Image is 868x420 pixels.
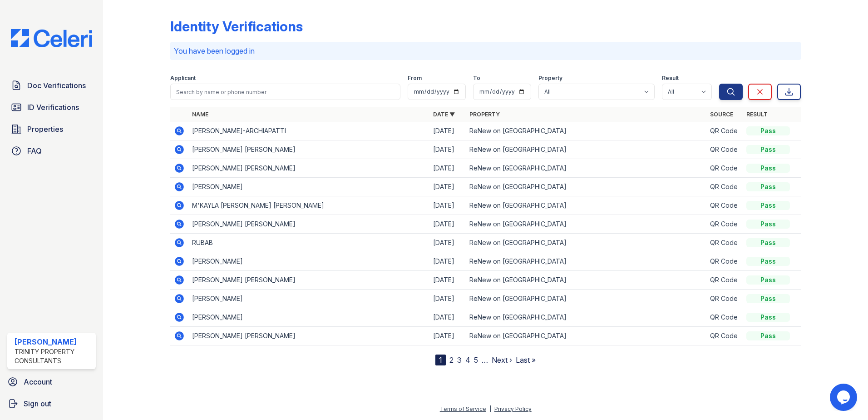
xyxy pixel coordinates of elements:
td: ReNew on [GEOGRAPHIC_DATA] [466,122,707,140]
td: [PERSON_NAME]-ARCHIAPATTI [188,122,429,140]
td: ReNew on [GEOGRAPHIC_DATA] [466,234,707,252]
a: Date ▼ [433,111,455,118]
td: [DATE] [429,308,466,327]
td: [DATE] [429,122,466,140]
td: ReNew on [GEOGRAPHIC_DATA] [466,290,707,308]
p: You have been logged in [174,45,797,56]
td: [DATE] [429,215,466,234]
td: QR Code [706,196,743,215]
a: FAQ [7,142,96,160]
div: Pass [746,201,790,210]
td: [DATE] [429,178,466,196]
td: RUBAB [188,234,429,252]
a: Sign out [4,395,99,413]
span: … [482,355,488,365]
td: [PERSON_NAME] [PERSON_NAME] [188,327,429,345]
td: QR Code [706,122,743,140]
div: 1 [435,355,446,365]
div: Pass [746,257,790,266]
td: QR Code [706,178,743,196]
div: [PERSON_NAME] [15,336,92,347]
div: Pass [746,313,790,322]
a: Account [4,373,99,391]
td: [PERSON_NAME] [188,178,429,196]
div: Pass [746,126,790,135]
td: [PERSON_NAME] [PERSON_NAME] [188,140,429,159]
td: QR Code [706,271,743,290]
td: ReNew on [GEOGRAPHIC_DATA] [466,308,707,327]
label: Applicant [170,75,196,82]
td: [DATE] [429,196,466,215]
div: Trinity Property Consultants [15,347,92,365]
td: [PERSON_NAME] [PERSON_NAME] [188,271,429,290]
span: Doc Verifications [27,80,86,91]
span: Sign out [24,398,51,409]
div: Pass [746,220,790,229]
div: Pass [746,294,790,303]
iframe: chat widget [830,384,859,411]
a: Last » [516,355,536,365]
a: 5 [474,355,478,365]
div: Pass [746,164,790,173]
a: 4 [465,355,470,365]
label: To [473,75,480,82]
td: [DATE] [429,140,466,159]
a: Doc Verifications [7,76,96,95]
td: [DATE] [429,252,466,271]
label: From [408,75,422,82]
td: [DATE] [429,290,466,308]
td: [DATE] [429,159,466,178]
td: ReNew on [GEOGRAPHIC_DATA] [466,327,707,345]
td: QR Code [706,252,743,271]
td: [PERSON_NAME] [188,308,429,327]
a: Result [746,111,768,118]
a: Name [192,111,208,118]
a: Property [469,111,500,118]
span: Properties [27,124,63,135]
a: Properties [7,120,96,138]
a: Terms of Service [440,405,486,412]
td: ReNew on [GEOGRAPHIC_DATA] [466,252,707,271]
td: QR Code [706,215,743,234]
div: Pass [746,145,790,154]
td: [PERSON_NAME] [PERSON_NAME] [188,215,429,234]
label: Result [662,75,679,82]
div: Pass [746,238,790,247]
input: Search by name or phone number [170,84,400,100]
td: QR Code [706,159,743,178]
td: ReNew on [GEOGRAPHIC_DATA] [466,140,707,159]
a: Privacy Policy [494,405,532,412]
a: Source [710,111,733,118]
td: [PERSON_NAME] [188,290,429,308]
td: M'KAYLA [PERSON_NAME] [PERSON_NAME] [188,196,429,215]
td: ReNew on [GEOGRAPHIC_DATA] [466,196,707,215]
td: QR Code [706,308,743,327]
span: FAQ [27,145,42,156]
div: Pass [746,275,790,285]
td: QR Code [706,290,743,308]
span: ID Verifications [27,102,79,113]
td: [DATE] [429,234,466,252]
td: [PERSON_NAME] [188,252,429,271]
div: Identity Verifications [170,18,303,35]
td: QR Code [706,234,743,252]
span: Account [24,376,52,387]
label: Property [538,75,562,82]
td: QR Code [706,140,743,159]
td: ReNew on [GEOGRAPHIC_DATA] [466,159,707,178]
a: ID Verifications [7,98,96,116]
td: [PERSON_NAME] [PERSON_NAME] [188,159,429,178]
td: [DATE] [429,327,466,345]
td: ReNew on [GEOGRAPHIC_DATA] [466,271,707,290]
td: [DATE] [429,271,466,290]
a: 2 [449,355,454,365]
a: Next › [492,355,512,365]
a: 3 [457,355,462,365]
td: ReNew on [GEOGRAPHIC_DATA] [466,215,707,234]
div: Pass [746,331,790,340]
div: Pass [746,182,790,191]
td: ReNew on [GEOGRAPHIC_DATA] [466,178,707,196]
img: CE_Logo_Blue-a8612792a0a2168367f1c8372b55b34899dd931a85d93a1a3d3e32e68fde9ad4.png [4,29,99,47]
div: | [489,405,491,412]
